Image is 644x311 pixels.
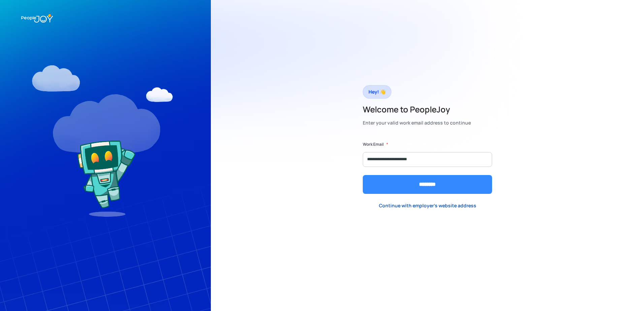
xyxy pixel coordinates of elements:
[363,141,492,194] form: Form
[363,104,471,115] h2: Welcome to PeopleJoy
[374,199,482,213] a: Continue with employer's website address
[379,202,476,209] div: Continue with employer's website address
[363,118,471,128] div: Enter your valid work email address to continue
[363,141,384,148] label: Work Email
[368,87,386,97] div: Hey! 👋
